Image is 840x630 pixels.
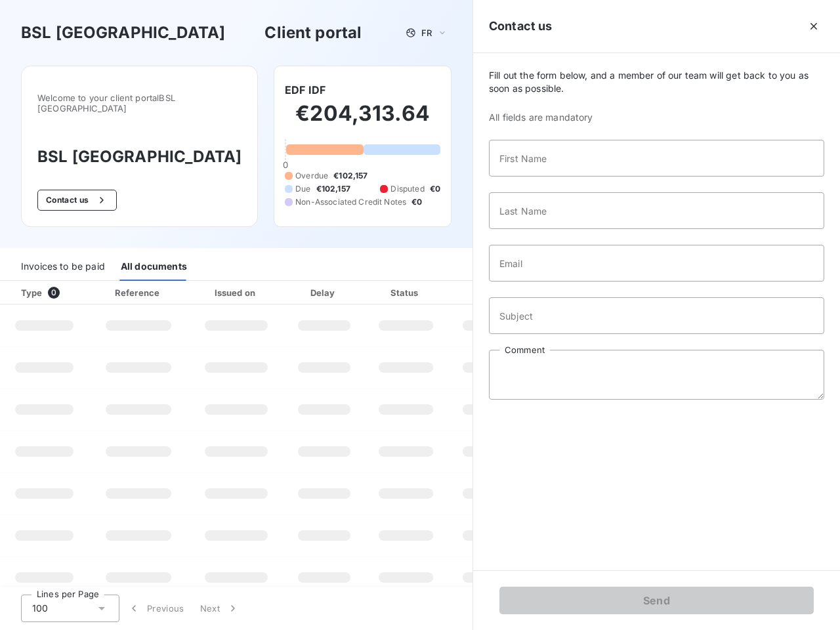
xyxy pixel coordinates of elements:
h6: EDF IDF [285,82,325,98]
div: Status [367,286,445,299]
span: Non-Associated Credit Notes [295,196,406,208]
span: €0 [430,183,440,195]
div: Type [13,286,86,299]
h5: Contact us [489,17,553,35]
div: Invoices to be paid [21,253,105,281]
button: Previous [119,595,192,622]
h2: €204,313.64 [285,100,440,140]
input: placeholder [489,245,824,282]
h3: Client portal [264,21,362,45]
div: All documents [121,253,187,281]
span: Disputed [390,183,424,195]
span: 100 [32,602,48,615]
input: placeholder [489,297,824,334]
input: placeholder [489,192,824,229]
span: €102,157 [333,170,367,182]
span: 0 [48,287,60,299]
div: Issued on [191,286,282,299]
button: Send [499,587,814,614]
button: Next [192,595,247,622]
span: Welcome to your client portal BSL [GEOGRAPHIC_DATA] [37,93,241,114]
div: Reference [115,287,159,298]
span: All fields are mandatory [489,111,824,124]
button: Contact us [37,190,117,211]
div: Amount [450,286,534,299]
span: Fill out the form below, and a member of our team will get back to you as soon as possible. [489,69,824,95]
span: FR [421,28,432,38]
span: Due [295,183,310,195]
h3: BSL [GEOGRAPHIC_DATA] [37,145,241,169]
span: Overdue [295,170,328,182]
span: €102,157 [316,183,350,195]
h3: BSL [GEOGRAPHIC_DATA] [21,21,225,45]
span: 0 [283,159,288,170]
input: placeholder [489,140,824,177]
div: Delay [287,286,362,299]
span: €0 [411,196,422,208]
